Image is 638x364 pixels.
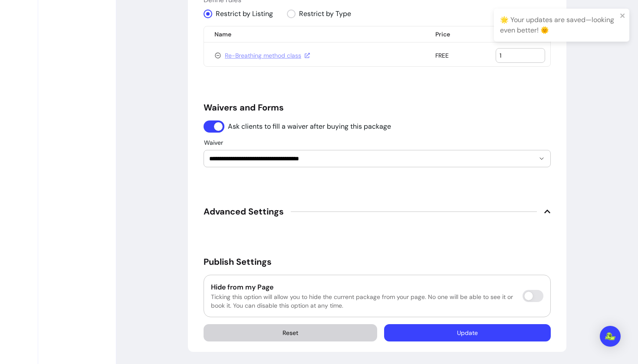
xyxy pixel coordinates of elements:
p: Hide from my Page [211,282,516,292]
th: Price [425,26,485,42]
input: Waiver [209,154,521,163]
input: Restrict by Listing [197,5,280,23]
button: close [620,12,626,19]
input: Ask clients to fill a waiver after buying this package [200,120,395,133]
p: Ticking this option will allow you to hide the current package from your page. No one will be abl... [211,292,516,310]
h5: Publish Settings [204,256,551,268]
button: Update [384,324,551,341]
input: Restrict by Type [280,5,358,23]
button: Show suggestions [535,152,549,166]
span: Advanced Settings [204,205,284,218]
div: Open Intercom Messenger [600,326,621,347]
th: Name [204,26,425,42]
button: Reset [204,324,377,341]
a: Re-Breathing method class [225,51,310,60]
span: FREE [435,52,449,59]
label: Waiver [204,138,227,147]
div: 🌟 Your updates are saved—looking even better! 🌞 [500,15,617,36]
h5: Waivers and Forms [204,101,551,114]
